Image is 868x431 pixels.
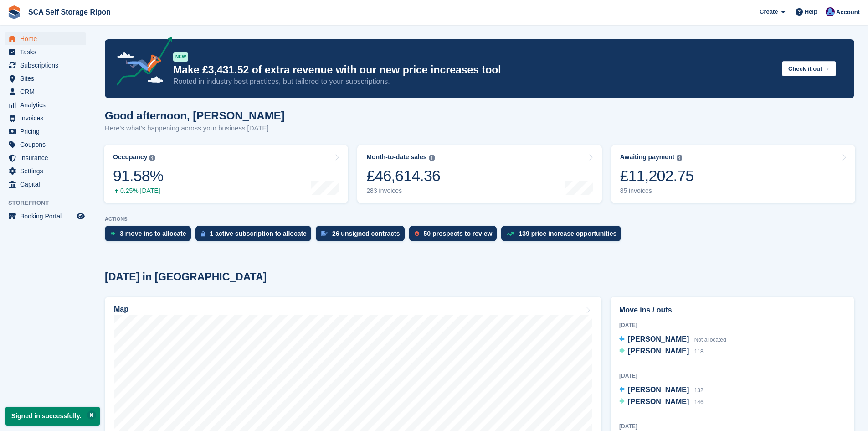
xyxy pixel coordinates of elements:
[415,231,419,236] img: prospect-51fa495bee0391a8d652442698ab0144808aea92771e9ea1ae160a38d050c398.svg
[5,151,86,164] a: menu
[201,231,205,237] img: active_subscription_to_allocate_icon-d502201f5373d7db506a760aba3b589e785aa758c864c3986d89f69b8ff3...
[5,85,86,98] a: menu
[8,198,91,208] span: Storefront
[20,125,75,138] span: Pricing
[25,5,114,20] a: SCA Self Storage Ripon
[20,32,75,45] span: Home
[109,37,173,89] img: price-adjustments-announcement-icon-8257ccfd72463d97f412b2fc003d46551f7dbcb40ab6d574587a9cd5c0d94...
[105,109,285,122] h1: Good afternoon, [PERSON_NAME]
[5,99,86,111] a: menu
[5,407,100,426] p: Signed in successfully.
[501,226,626,246] a: 139 price increase opportunities
[366,153,426,161] div: Month-to-date sales
[628,347,689,355] span: [PERSON_NAME]
[760,7,778,16] span: Create
[782,61,836,76] button: Check it out →
[507,232,514,236] img: price_increase_opportunities-93ffe204e8149a01c8c9dc8f82e8f89637d9d84a8eef4429ea346261dce0b2c0.svg
[5,59,86,72] a: menu
[611,145,855,203] a: Awaiting payment £11,202.75 85 invoices
[5,125,86,138] a: menu
[321,231,328,236] img: contract_signature_icon-13c848040528278c33f63329250d36e43548de30e8caae1d1a13099fd9432cc5.svg
[620,187,694,195] div: 85 invoices
[677,155,682,161] img: icon-info-grey-7440780725fd019a000dd9b08b2336e03edf1995a4989e88bcd33f0948082b44.svg
[5,72,86,85] a: menu
[5,32,86,45] a: menu
[5,178,86,191] a: menu
[173,52,188,62] div: NEW
[628,398,689,405] span: [PERSON_NAME]
[366,187,440,195] div: 283 invoices
[20,85,75,98] span: CRM
[694,387,704,394] span: 132
[195,226,316,246] a: 1 active subscription to allocate
[20,178,75,191] span: Capital
[628,335,689,343] span: [PERSON_NAME]
[366,166,440,185] div: £46,614.36
[409,226,502,246] a: 50 prospects to review
[805,7,817,16] span: Help
[105,216,854,222] p: ACTIONS
[694,399,704,405] span: 146
[694,337,726,343] span: Not allocated
[836,8,860,17] span: Account
[113,153,147,161] div: Occupancy
[210,230,307,237] div: 1 active subscription to allocate
[113,187,163,195] div: 0.25% [DATE]
[105,271,267,283] h2: [DATE] in [GEOGRAPHIC_DATA]
[619,334,726,346] a: [PERSON_NAME] Not allocated
[628,386,689,394] span: [PERSON_NAME]
[110,231,115,236] img: move_ins_to_allocate_icon-fdf77a2bb77ea45bf5b3d319d69a93e2d87916cf1d5bf7949dd705db3b84f3ca.svg
[105,123,285,134] p: Here's what's happening across your business [DATE]
[620,166,694,185] div: £11,202.75
[173,77,775,87] p: Rooted in industry best practices, but tailored to your subscriptions.
[429,155,435,161] img: icon-info-grey-7440780725fd019a000dd9b08b2336e03edf1995a4989e88bcd33f0948082b44.svg
[5,210,86,223] a: menu
[5,165,86,177] a: menu
[20,165,75,177] span: Settings
[619,422,846,431] div: [DATE]
[620,153,675,161] div: Awaiting payment
[113,166,163,185] div: 91.58%
[7,5,21,19] img: stora-icon-8386f47178a22dfd0bd8f6a31ec36ba5ce8667c1dd55bd0f319d3a0aa187defe.svg
[20,99,75,111] span: Analytics
[357,145,601,203] a: Month-to-date sales £46,614.36 283 invoices
[20,46,75,58] span: Tasks
[424,230,493,237] div: 50 prospects to review
[5,46,86,58] a: menu
[694,348,704,355] span: 118
[5,138,86,151] a: menu
[619,384,704,396] a: [PERSON_NAME] 132
[173,63,775,77] p: Make £3,431.52 of extra revenue with our new price increases tool
[619,396,704,408] a: [PERSON_NAME] 146
[619,321,846,329] div: [DATE]
[114,305,128,313] h2: Map
[20,59,75,72] span: Subscriptions
[20,72,75,85] span: Sites
[104,145,348,203] a: Occupancy 91.58% 0.25% [DATE]
[619,372,846,380] div: [DATE]
[20,138,75,151] span: Coupons
[20,151,75,164] span: Insurance
[149,155,155,161] img: icon-info-grey-7440780725fd019a000dd9b08b2336e03edf1995a4989e88bcd33f0948082b44.svg
[105,226,195,246] a: 3 move ins to allocate
[519,230,616,237] div: 139 price increase opportunities
[332,230,400,237] div: 26 unsigned contracts
[120,230,186,237] div: 3 move ins to allocate
[5,112,86,125] a: menu
[20,210,75,223] span: Booking Portal
[75,211,86,222] a: Preview store
[826,7,835,16] img: Sarah Race
[316,226,409,246] a: 26 unsigned contracts
[619,305,846,316] h2: Move ins / outs
[619,346,704,358] a: [PERSON_NAME] 118
[20,112,75,125] span: Invoices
